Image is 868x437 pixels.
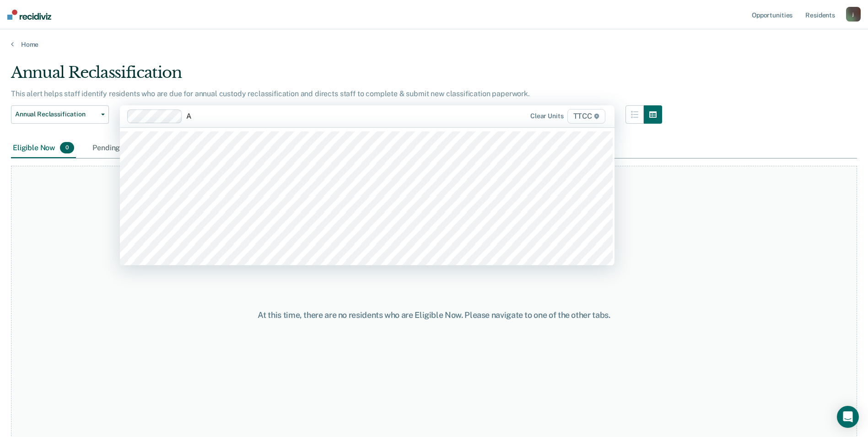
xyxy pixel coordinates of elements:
span: TTCC [567,109,605,124]
p: This alert helps staff identify residents who are due for annual custody reclassification and dir... [11,89,530,98]
div: Pending3 [91,138,141,158]
span: Annual Reclassification [15,110,97,118]
button: Annual Reclassification [11,105,109,124]
a: Home [11,40,857,49]
div: Eligible Now0 [11,138,76,158]
div: At this time, there are no residents who are Eligible Now. Please navigate to one of the other tabs. [223,310,646,320]
div: Open Intercom Messenger [837,406,859,428]
span: 0 [60,142,74,154]
div: Annual Reclassification [11,63,662,89]
img: Recidiviz [7,10,51,20]
div: Clear units [530,112,564,120]
button: j [846,7,861,22]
